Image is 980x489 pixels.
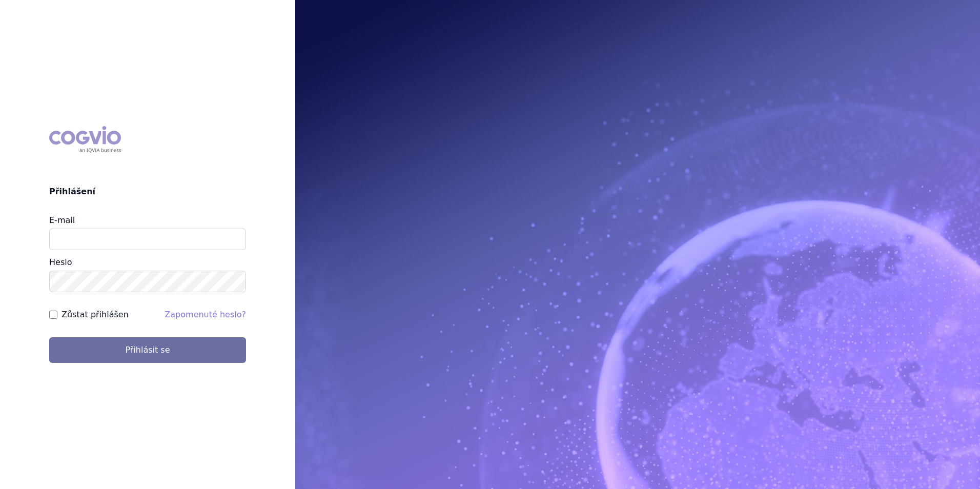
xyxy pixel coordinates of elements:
label: Zůstat přihlášen [62,309,129,321]
a: Zapomenuté heslo? [165,310,246,319]
button: Přihlásit se [49,337,246,363]
label: Heslo [49,257,72,267]
div: COGVIO [49,126,121,153]
label: E-mail [49,215,75,225]
h2: Přihlášení [49,186,246,198]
